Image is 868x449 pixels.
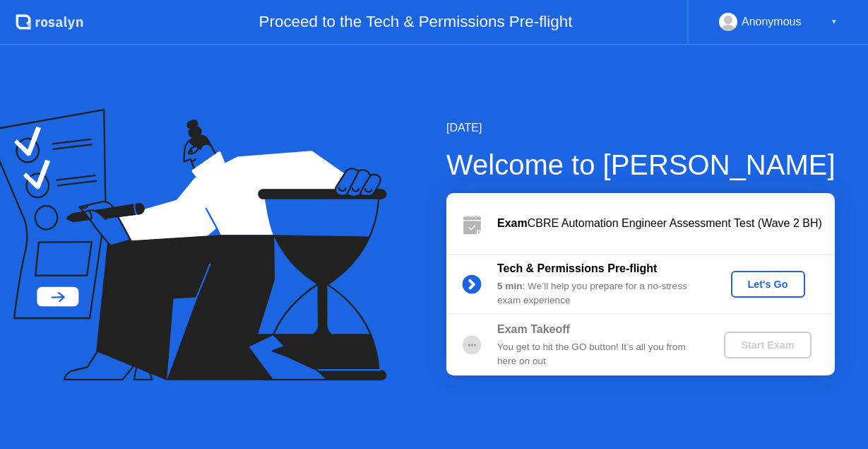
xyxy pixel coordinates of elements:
[730,339,805,351] div: Start Exam
[446,144,836,186] div: Welcome to [PERSON_NAME]
[497,279,701,308] div: : We’ll help you prepare for a no-stress exam experience
[742,13,802,31] div: Anonymous
[497,340,701,369] div: You get to hit the GO button! It’s all you from here on out
[737,279,799,290] div: Let's Go
[497,215,835,232] div: CBRE Automation Engineer Assessment Test (Wave 2 BH)
[497,281,523,291] b: 5 min
[724,332,811,358] button: Start Exam
[731,271,805,298] button: Let's Go
[446,119,836,136] div: [DATE]
[497,262,657,274] b: Tech & Permissions Pre-flight
[497,323,570,335] b: Exam Takeoff
[831,13,838,31] div: ▼
[497,217,528,229] b: Exam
